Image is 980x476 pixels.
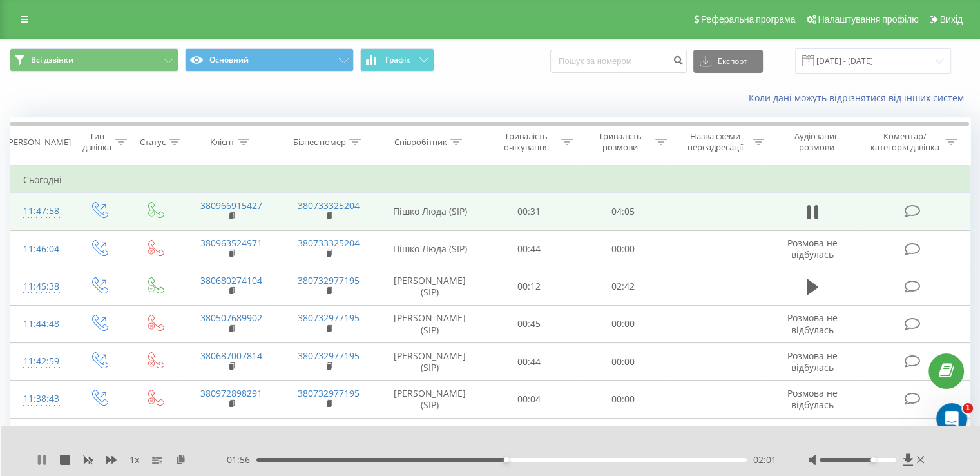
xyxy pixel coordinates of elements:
[298,199,360,212] a: 380733325204
[787,237,838,261] span: Розмова не відбулась
[576,418,669,455] td: 00:00
[298,237,360,249] a: 380733325204
[378,230,483,268] td: Пішко Люда (SIP)
[10,48,178,72] button: Всі дзвінки
[483,268,576,305] td: 00:12
[963,403,973,413] span: 1
[385,55,410,64] span: Графік
[200,199,262,212] a: 380966915427
[210,137,235,148] div: Клієнт
[682,131,749,153] div: Назва схеми переадресації
[576,305,669,342] td: 00:00
[298,424,360,437] a: 380733325204
[23,424,57,450] div: 11:37:20
[483,418,576,455] td: 00:05
[701,14,796,25] span: Реферальна програма
[200,237,262,249] a: 380963524971
[936,403,967,434] iframe: Intercom live chat
[483,381,576,418] td: 00:04
[200,424,262,437] a: 380963129473
[23,274,57,299] div: 11:45:38
[693,50,763,73] button: Експорт
[576,193,669,230] td: 04:05
[23,199,57,224] div: 11:47:58
[6,137,71,148] div: [PERSON_NAME]
[81,131,111,153] div: Тип дзвінка
[753,453,776,466] span: 02:01
[787,350,838,373] span: Розмова не відбулась
[394,137,447,148] div: Співробітник
[31,55,73,65] span: Всі дзвінки
[504,457,509,462] div: Accessibility label
[10,167,970,193] td: Сьогодні
[818,14,918,25] span: Налаштування профілю
[140,137,166,148] div: Статус
[550,50,687,73] input: Пошук за номером
[23,237,57,262] div: 11:46:04
[130,453,139,466] span: 1 x
[378,343,483,381] td: [PERSON_NAME] (SIP)
[298,350,360,362] a: 380732977195
[378,418,483,455] td: Пішко Люда (SIP)
[378,305,483,342] td: [PERSON_NAME] (SIP)
[940,14,963,25] span: Вихід
[200,312,262,324] a: 380507689902
[749,92,970,104] a: Коли дані можуть відрізнятися вiд інших систем
[787,312,838,335] span: Розмова не відбулась
[483,305,576,342] td: 00:45
[483,193,576,230] td: 00:31
[23,312,57,337] div: 11:44:48
[298,387,360,399] a: 380732977195
[787,387,838,411] span: Розмова не відбулась
[200,274,262,286] a: 380680274104
[483,343,576,381] td: 00:44
[494,131,559,153] div: Тривалість очікування
[298,312,360,324] a: 380732977195
[576,381,669,418] td: 00:00
[779,131,854,153] div: Аудіозапис розмови
[870,457,876,462] div: Accessibility label
[298,274,360,286] a: 380732977195
[483,230,576,268] td: 00:44
[360,48,434,72] button: Графік
[23,386,57,412] div: 11:38:43
[576,230,669,268] td: 00:00
[185,48,354,72] button: Основний
[867,131,942,153] div: Коментар/категорія дзвінка
[588,131,652,153] div: Тривалість розмови
[576,343,669,381] td: 00:00
[23,349,57,374] div: 11:42:59
[378,381,483,418] td: [PERSON_NAME] (SIP)
[787,424,838,448] span: Розмова не відбулась
[378,268,483,305] td: [PERSON_NAME] (SIP)
[576,268,669,305] td: 02:42
[378,193,483,230] td: Пішко Люда (SIP)
[293,137,346,148] div: Бізнес номер
[200,350,262,362] a: 380687007814
[200,387,262,399] a: 380972898291
[224,453,256,466] span: - 01:56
